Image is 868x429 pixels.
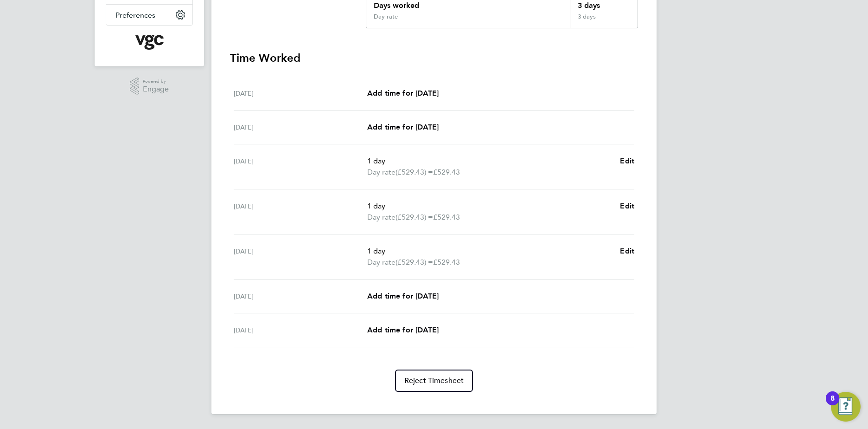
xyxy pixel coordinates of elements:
span: Add time for [DATE] [367,89,439,97]
span: (£529.43) = [396,213,433,221]
span: Edit [620,247,634,255]
h3: Time Worked [230,51,638,65]
p: 1 day [367,246,613,257]
div: [DATE] [234,325,367,336]
button: Reject Timesheet [395,370,473,392]
span: Edit [620,156,634,165]
button: Preferences [106,5,192,25]
span: £529.43 [433,258,460,266]
div: [DATE] [234,88,367,99]
div: 8 [830,398,835,410]
p: 1 day [367,201,613,212]
span: (£529.43) = [396,168,433,176]
span: Add time for [DATE] [367,292,439,300]
span: Add time for [DATE] [367,325,439,334]
span: (£529.43) = [396,258,433,266]
span: £529.43 [433,168,460,176]
span: £529.43 [433,213,460,221]
a: Add time for [DATE] [367,122,439,133]
span: Preferences [115,11,155,19]
a: Edit [620,201,634,212]
div: [DATE] [234,201,367,223]
span: Edit [620,201,634,210]
a: Powered byEngage [130,78,169,95]
span: Add time for [DATE] [367,123,439,131]
a: Add time for [DATE] [367,88,439,99]
span: Reject Timesheet [404,376,464,385]
a: Add time for [DATE] [367,291,439,302]
p: 1 day [367,156,613,167]
span: Powered by [143,78,169,85]
div: Day rate [374,13,398,20]
div: [DATE] [234,291,367,302]
span: Day rate [367,257,396,268]
button: Open Resource Center, 8 new notifications [831,392,861,422]
div: 3 days [570,13,638,28]
span: Engage [143,85,169,93]
div: [DATE] [234,156,367,178]
a: Edit [620,246,634,257]
a: Edit [620,156,634,167]
div: [DATE] [234,122,367,133]
span: Day rate [367,167,396,178]
span: Day rate [367,212,396,223]
a: Go to home page [106,35,193,50]
div: [DATE] [234,246,367,268]
a: Add time for [DATE] [367,325,439,336]
img: vgcgroup-logo-retina.png [135,35,164,50]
